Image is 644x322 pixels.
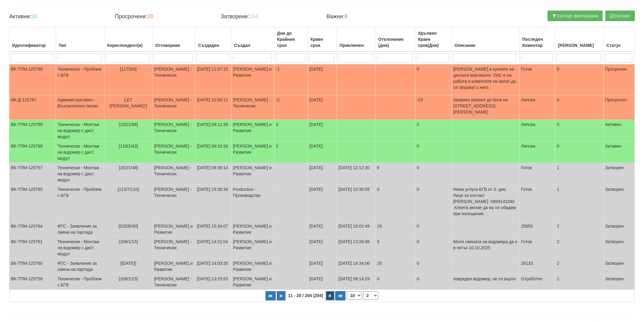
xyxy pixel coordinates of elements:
td: 1 [555,163,604,185]
td: Затворен [604,185,635,222]
td: 1 [555,185,604,222]
td: 0 [415,142,452,163]
td: [DATE] [308,95,337,120]
td: [DATE] 11:07:15 [195,64,232,95]
td: 5 [376,237,415,259]
td: [DATE] 13:25:53 [195,274,232,290]
td: Административен - Възлагателно писмо [56,95,104,120]
th: Отговорник: No sort applied, activate to apply an ascending sort [152,27,195,52]
button: Последна страница [335,291,345,300]
span: [025/В/40] [119,224,138,229]
td: ФТС - Заявление за смяна на партида [56,259,104,274]
td: 2 [555,222,604,237]
td: [DATE] [308,237,337,259]
td: Технически - Монтаж на водомер с дист. модул [56,163,104,185]
td: [PERSON_NAME] - Технически [152,274,195,290]
th: Кореспондент(и): No sort applied, activate to apply an ascending sort [104,27,152,52]
p: Моля смяната на водомера да е в петък 10,10,2025 [453,239,518,251]
td: Затворен [604,237,635,259]
td: 29 [376,259,415,274]
td: Затворен [604,163,635,185]
div: Тип [58,41,103,50]
td: ВК-ТПМ-125760 [9,259,56,274]
td: ВК-ТПМ-125768 [9,142,56,163]
td: [DATE] 14:34:06 [337,259,376,274]
div: [PERSON_NAME] [557,41,602,50]
div: Описание [453,41,518,50]
td: 0 [415,237,452,259]
td: Технически - Проблем с БГВ [56,64,104,95]
td: Просрочен [604,64,635,95]
td: ВК-ТПМ-125759 [9,274,56,290]
div: Дни до Крайния срок [276,29,306,50]
div: Отклонение (дни) [377,35,413,50]
div: Създал [233,41,273,50]
span: [152/1/88] [119,122,138,127]
td: [PERSON_NAME] и Развитие [231,163,274,185]
td: Технически - Проблем с БГВ [56,274,104,290]
td: [DATE] [308,64,337,95]
span: Готов [521,165,532,170]
b: 154 [249,13,258,19]
div: Статус [605,41,633,50]
h4: Просрочени: [115,14,212,20]
td: [PERSON_NAME] - Технически [231,95,274,120]
td: [DATE] 14:21:04 [195,237,232,259]
p: Авариен ремонт до блок на [STREET_ADDRESS][PERSON_NAME] [453,97,518,115]
th: Дни до Крайния срок: No sort applied, activate to apply an ascending sort [274,27,308,52]
td: [PERSON_NAME] и Развитие [231,259,274,274]
th: Последен Коментар: No sort applied, activate to apply an ascending sort [520,27,555,52]
span: [119/1/43] [119,144,138,149]
td: 0 [555,142,604,163]
td: ВК-ТПМ-125761 [9,237,56,259]
td: 6 [376,163,415,185]
button: Предишна страница [277,291,285,300]
td: [DATE] 12:12:30 [337,163,376,185]
span: Готов [521,67,532,72]
td: ВК-ТПМ-125764 [9,222,56,237]
td: ВК-ТПМ-125769 [9,120,56,142]
td: [PERSON_NAME] - Технически [152,142,195,163]
div: Отговорник [154,41,194,50]
td: [PERSON_NAME] и Развитие [231,64,274,95]
th: Създаден: No sort applied, activate to apply an ascending sort [195,27,232,52]
td: [PERSON_NAME] - Технически [152,163,195,185]
div: Идентификатор [11,41,54,50]
td: [PERSON_NAME] - Технически [152,237,195,259]
span: [152/1/48] [119,165,138,170]
td: 0 [415,64,452,95]
th: Идентификатор: No sort applied, activate to apply an ascending sort [9,27,56,52]
td: [DATE] [308,259,337,274]
td: 0 [415,274,452,290]
button: Експорт филтрирани [548,11,603,21]
span: [106/1/15] [119,276,138,281]
div: Последен Коментар [521,35,554,50]
td: Затворен [604,274,635,290]
th: Описание: No sort applied, activate to apply an ascending sort [452,27,520,52]
th: Създал: No sort applied, activate to apply an ascending sort [231,27,274,52]
td: [DATE] 10:36:58 [337,185,376,222]
select: Брой редове на страница [347,291,362,300]
td: 0 [415,222,452,237]
td: [DATE] 09:12:39 [195,120,232,142]
span: [[DATE]] [121,261,136,266]
b: 30 [31,13,37,19]
th: Тип: No sort applied, activate to apply an ascending sort [56,27,104,52]
h4: Важни: [327,14,423,20]
button: Експорт [606,11,635,21]
span: [117/3/4] [120,67,137,72]
span: [113/7/110] [118,187,139,192]
td: [DATE] 10:59:11 [195,95,232,120]
td: [DATE] [308,222,337,237]
span: Отработен [521,276,543,281]
th: Краен срок: No sort applied, activate to apply an ascending sort [308,27,337,52]
td: 0 [415,259,452,274]
td: 0 [415,185,452,222]
td: [PERSON_NAME] и Развитие [231,274,274,290]
td: [DATE] 08:39:14 [195,163,232,185]
p: [PERSON_NAME] в кухните на дясната вертикала. ОАС е на работа и клиентите не могат да се свържат ... [453,66,518,90]
td: [DATE] 19:30:34 [195,185,232,222]
span: Липсва [521,144,536,149]
div: Приключен [338,41,374,50]
td: [DATE] 16:02:49 [337,222,376,237]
